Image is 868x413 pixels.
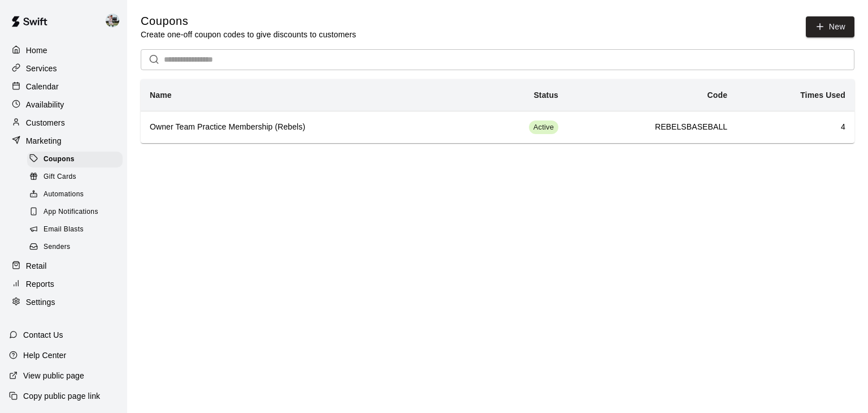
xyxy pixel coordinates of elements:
[9,114,118,131] a: Customers
[9,276,118,292] a: Reports
[9,96,118,113] a: Availability
[26,296,55,308] p: Settings
[27,239,123,255] div: Senders
[26,117,65,128] p: Customers
[44,171,76,183] span: Gift Cards
[27,222,123,238] div: Email Blasts
[26,63,57,74] p: Services
[576,121,727,134] h6: REBELSBASEBALL
[9,42,118,59] a: Home
[44,242,71,253] span: Senders
[44,189,84,200] span: Automations
[141,79,854,143] table: simple table
[150,91,172,100] b: Name
[44,224,84,235] span: Email Blasts
[9,294,118,311] a: Settings
[27,169,123,185] div: Gift Cards
[9,257,118,274] a: Retail
[745,121,845,134] h6: 4
[23,350,66,361] p: Help Center
[26,278,54,290] p: Reports
[150,121,455,134] h6: Owner Team Practice Membership (Rebels)
[26,99,64,110] p: Availability
[23,329,63,341] p: Contact Us
[103,9,127,32] div: Matt Hill
[529,122,558,133] span: Active
[44,154,75,165] span: Coupons
[27,221,127,239] a: Email Blasts
[708,91,728,100] b: Code
[27,186,127,204] a: Automations
[26,260,47,272] p: Retail
[44,206,98,218] span: App Notifications
[27,187,123,203] div: Automations
[141,14,356,29] h5: Coupons
[27,204,127,221] a: App Notifications
[23,370,84,381] p: View public page
[23,390,100,402] p: Copy public page link
[533,91,558,100] b: Status
[27,168,127,186] a: Gift Cards
[27,204,123,220] div: App Notifications
[106,14,119,27] img: Matt Hill
[26,135,62,147] p: Marketing
[26,81,59,92] p: Calendar
[27,239,127,256] a: Senders
[9,132,118,149] a: Marketing
[9,78,118,95] a: Calendar
[26,45,47,56] p: Home
[27,150,127,168] a: Coupons
[800,91,845,100] b: Times Used
[806,16,854,37] button: New
[141,29,356,40] p: Create one-off coupon codes to give discounts to customers
[27,152,123,167] div: Coupons
[9,60,118,77] a: Services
